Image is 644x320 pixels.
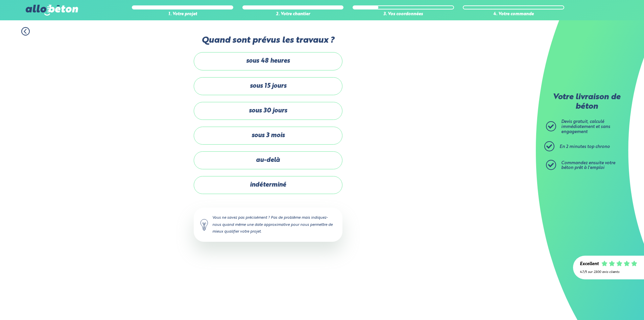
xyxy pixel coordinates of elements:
div: 4. Votre commande [463,12,564,17]
label: au-delà [194,151,342,169]
div: 3. Vos coordonnées [353,12,454,17]
label: sous 30 jours [194,102,342,120]
label: sous 3 mois [194,127,342,145]
label: sous 15 jours [194,77,342,95]
div: Vous ne savez pas précisément ? Pas de problème mais indiquez-nous quand même une date approximat... [194,208,342,241]
label: Quand sont prévus les travaux ? [194,36,342,45]
div: 2. Votre chantier [242,12,344,17]
label: indéterminé [194,176,342,194]
iframe: Help widget launcher [584,294,637,313]
img: allobéton [26,5,78,16]
label: sous 48 heures [194,52,342,70]
div: 1. Votre projet [132,12,233,17]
